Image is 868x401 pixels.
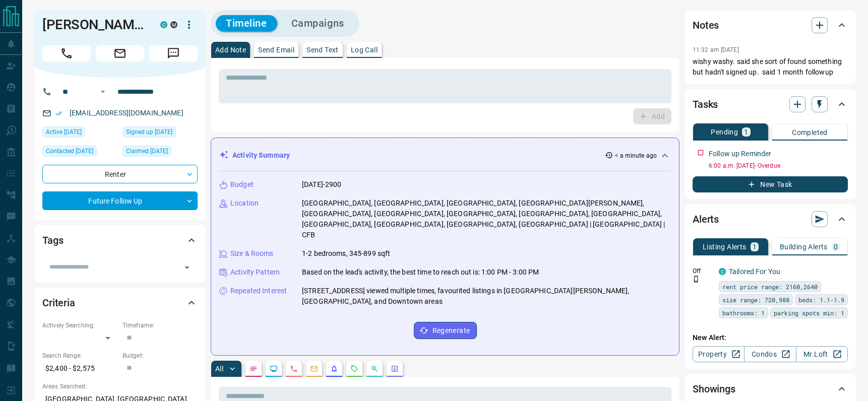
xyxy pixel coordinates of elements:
svg: Notes [250,365,258,373]
p: Send Email [258,46,294,53]
div: Renter [42,165,198,183]
button: Timeline [216,15,277,32]
span: parking spots min: 1 [774,308,844,318]
span: beds: 1.1-1.9 [798,295,844,305]
h2: Tags [42,232,63,248]
p: Budget: [122,351,198,360]
svg: Email Verified [55,110,63,117]
h1: [PERSON_NAME] [42,17,145,33]
div: Showings [693,377,848,401]
span: Signed up [DATE] [126,127,172,137]
div: Mon Jul 14 2025 [42,146,117,160]
h2: Showings [693,381,735,397]
p: $2,400 - $2,575 [42,360,117,377]
svg: Calls [290,365,298,373]
a: Tailored For You [729,268,780,276]
a: Condos [744,346,796,362]
span: Message [149,45,198,61]
svg: Lead Browsing Activity [270,365,278,373]
p: Location [230,198,259,209]
h2: Tasks [693,96,718,112]
span: Call [42,45,91,61]
div: Activity Summary< a minute ago [219,146,671,165]
div: Alerts [693,207,848,231]
p: Log Call [351,46,378,53]
a: Property [693,346,745,362]
p: [GEOGRAPHIC_DATA], [GEOGRAPHIC_DATA], [GEOGRAPHIC_DATA], [GEOGRAPHIC_DATA][PERSON_NAME], [GEOGRAP... [302,198,671,240]
p: Listing Alerts [703,243,747,250]
div: condos.ca [719,268,726,275]
p: [STREET_ADDRESS] viewed multiple times, favourited listings in [GEOGRAPHIC_DATA][PERSON_NAME], [G... [302,286,671,307]
p: Completed [792,129,828,136]
h2: Alerts [693,211,719,227]
p: Budget [230,179,254,190]
span: rent price range: 2160,2640 [722,282,818,292]
svg: Requests [350,365,358,373]
div: Future Follow Up [42,191,198,210]
svg: Agent Actions [391,365,399,373]
h2: Criteria [42,295,75,311]
div: Criteria [42,291,198,315]
p: 6:00 a.m. [DATE] - Overdue [709,161,848,170]
svg: Push Notification Only [693,276,700,283]
button: New Task [693,176,848,192]
div: Tasks [693,92,848,116]
button: Open [180,260,194,275]
p: Actively Searching: [42,321,117,330]
p: 11:32 am [DATE] [693,46,739,53]
div: Fri Jul 11 2025 [122,146,198,160]
p: New Alert: [693,332,848,343]
svg: Opportunities [370,365,379,373]
div: condos.ca [160,21,167,28]
p: Building Alerts [780,243,828,250]
span: Claimed [DATE] [126,146,168,156]
p: 0 [834,243,838,250]
div: Sat Jul 19 2025 [42,126,117,141]
p: Size & Rooms [230,248,274,259]
p: 1 [744,128,748,136]
a: [EMAIL_ADDRESS][DOMAIN_NAME] [70,109,183,117]
button: Open [97,86,109,98]
div: Sun Jun 29 2025 [122,126,198,141]
p: Areas Searched: [42,382,198,391]
div: Notes [693,13,848,37]
p: Follow up Reminder [709,149,771,159]
button: Regenerate [414,322,477,339]
p: Based on the lead's activity, the best time to reach out is: 1:00 PM - 3:00 PM [302,267,539,278]
p: Search Range: [42,351,117,360]
p: All [215,365,223,372]
span: Email [96,45,144,61]
p: Pending [711,128,738,136]
a: Mr.Loft [796,346,848,362]
span: bathrooms: 1 [722,308,765,318]
div: Tags [42,228,198,252]
p: Activity Pattern [230,267,280,278]
svg: Listing Alerts [330,365,338,373]
p: < a minute ago [615,151,657,160]
p: Add Note [215,46,246,53]
h2: Notes [693,17,719,33]
span: Active [DATE] [46,127,82,137]
p: 1 [753,243,757,250]
span: Contacted [DATE] [46,146,93,156]
p: Timeframe: [122,321,198,330]
p: [DATE]-2900 [302,179,341,190]
span: size range: 720,988 [722,295,789,305]
p: Off [693,266,713,276]
button: Campaigns [281,15,354,32]
p: Repeated Interest [230,286,287,296]
p: 1-2 bedrooms, 345-899 sqft [302,248,390,259]
p: wishy washy. said she sort of found something but hadn't signed up. said 1 month followup [693,56,848,78]
div: mrloft.ca [170,21,177,28]
p: Activity Summary [232,150,290,161]
p: Send Text [306,46,339,53]
svg: Emails [310,365,318,373]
